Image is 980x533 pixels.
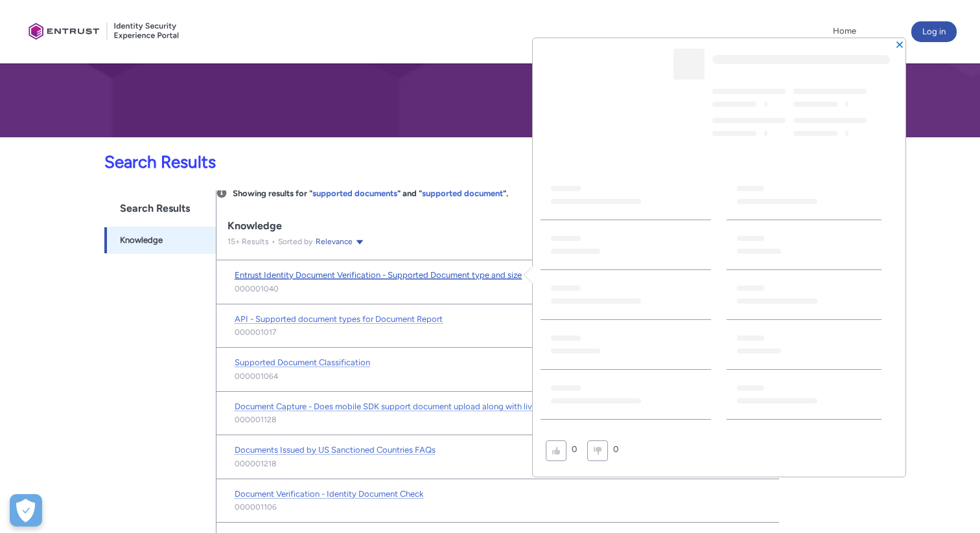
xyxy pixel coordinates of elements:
[895,40,904,49] button: Close
[533,38,905,158] header: Highlights panel header
[911,21,957,42] button: Log in
[830,21,859,41] a: Home
[235,414,276,425] lightning-formatted-text: 000001128
[235,402,572,411] span: Document Capture - Does mobile SDK support document upload along with live capture?
[104,227,216,254] a: Knowledge
[269,235,365,248] div: Sorted by
[572,444,577,454] lightning-formatted-number: 0
[613,444,618,454] lightning-formatted-number: 0
[227,236,269,247] p: 15 + Results
[422,188,503,198] a: supported document
[235,501,277,513] lightning-formatted-text: 000001106
[235,314,443,324] span: API - Supported document types for Document Report
[235,283,279,295] lightning-formatted-text: 000001040
[269,237,278,246] span: •
[8,150,779,175] p: Search Results
[10,494,42,527] div: Cookie Preferences
[120,234,163,247] span: Knowledge
[227,220,768,232] div: Knowledge
[235,270,522,280] span: Entrust Identity Document Verification - Supported Document type and size
[235,489,423,499] span: Document Verification - Identity Document Check
[235,357,370,367] span: Supported Document Classification
[315,235,365,248] button: Relevance
[233,188,508,198] span: Showing results for " " and " ".
[235,370,278,382] lightning-formatted-text: 000001064
[104,190,216,227] h1: Search Results
[10,494,42,527] button: Open Preferences
[235,326,276,338] lightning-formatted-text: 000001017
[312,188,397,198] a: supported documents
[235,458,276,470] lightning-formatted-text: 000001218
[235,445,436,455] span: Documents Issued by US Sanctioned Countries FAQs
